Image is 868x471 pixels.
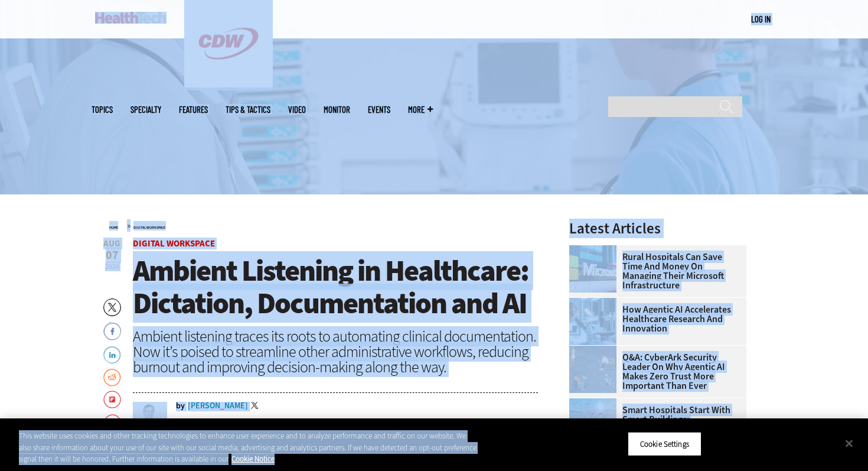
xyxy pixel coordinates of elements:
img: Microsoft building [569,245,616,293]
span: 2024 [105,262,119,271]
span: Ambient Listening in Healthcare: Dictation, Documentation and AI [133,251,528,323]
h3: Latest Articles [569,221,746,236]
div: » [109,221,538,230]
img: Group of humans and robots accessing a network [569,346,616,393]
a: scientist looks through microscope in lab [569,298,622,307]
span: Aug [103,239,120,248]
a: [PERSON_NAME] [188,402,248,410]
a: Twitter [251,402,262,411]
a: Digital Workspace [133,238,215,249]
a: More information about your privacy [231,454,275,464]
img: Home [95,12,167,24]
span: by [176,402,185,410]
span: More [408,105,433,114]
a: Video [288,105,306,114]
a: Log in [751,14,771,24]
a: Rural Hospitals Can Save Time and Money on Managing Their Microsoft Infrastructure [569,252,739,290]
a: Smart Hospitals Start With Smart Buildings: Automation's Role in Patient-Centric Care [569,405,739,443]
a: Events [368,105,390,114]
a: CDW [184,78,273,90]
img: Brian Eastwood [133,402,167,436]
a: Smart hospital [569,398,622,408]
button: Cookie Settings [628,431,701,456]
a: Tips & Tactics [226,105,270,114]
a: Group of humans and robots accessing a network [569,346,622,355]
button: Close [836,430,862,456]
a: How Agentic AI Accelerates Healthcare Research and Innovation [569,305,739,333]
div: User menu [751,13,771,25]
img: scientist looks through microscope in lab [569,298,616,345]
div: Ambient listening traces its roots to automating clinical documentation. Now it’s poised to strea... [133,329,538,375]
a: MonITor [324,105,350,114]
a: Features [179,105,208,114]
a: Home [109,225,118,230]
span: 07 [103,249,120,261]
a: Microsoft building [569,245,622,255]
a: Q&A: CyberArk Security Leader on Why Agentic AI Makes Zero Trust More Important Than Ever [569,353,739,391]
div: This website uses cookies and other tracking technologies to enhance user experience and to analy... [19,430,478,465]
span: Topics [92,105,113,114]
img: Smart hospital [569,398,616,446]
span: Specialty [130,105,161,114]
a: Digital Workspace [133,225,165,230]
